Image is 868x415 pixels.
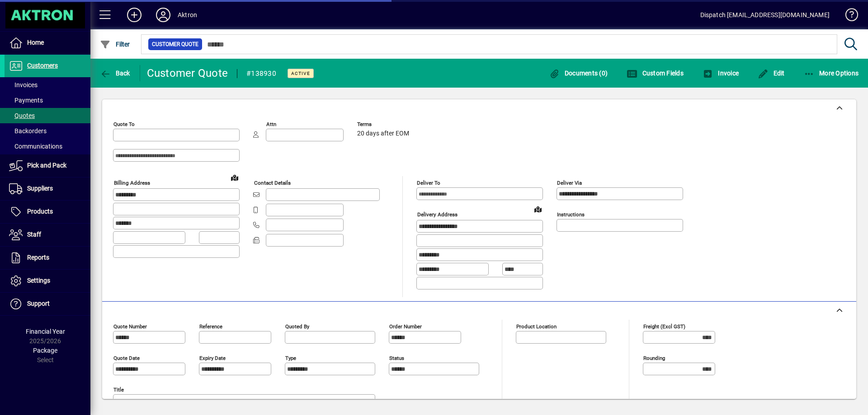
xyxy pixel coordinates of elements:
[700,8,830,22] div: Dispatch [EMAIL_ADDRESS][DOMAIN_NAME]
[755,65,787,81] button: Edit
[643,323,685,329] mat-label: Freight (excl GST)
[26,328,65,335] span: Financial Year
[627,70,684,77] span: Custom Fields
[624,65,686,81] button: Custom Fields
[9,143,62,150] span: Communications
[9,81,38,89] span: Invoices
[113,323,147,329] mat-label: Quote number
[33,347,57,354] span: Package
[27,277,50,284] span: Settings
[27,162,66,169] span: Pick and Pack
[5,154,90,177] a: Pick and Pack
[5,32,90,54] a: Home
[285,354,296,361] mat-label: Type
[5,293,90,315] a: Support
[5,224,90,246] a: Staff
[199,354,226,361] mat-label: Expiry date
[27,254,49,261] span: Reports
[9,127,47,135] span: Backorders
[27,231,41,238] span: Staff
[100,41,130,48] span: Filter
[178,8,197,22] div: Aktron
[9,97,43,104] span: Payments
[27,185,53,192] span: Suppliers
[113,386,124,392] mat-label: Title
[643,354,665,361] mat-label: Rounding
[5,270,90,292] a: Settings
[5,108,90,123] a: Quotes
[113,121,135,127] mat-label: Quote To
[27,62,58,69] span: Customers
[531,202,545,216] a: View on map
[839,2,857,31] a: Knowledge Base
[113,354,140,361] mat-label: Quote date
[98,36,132,52] button: Filter
[557,180,582,186] mat-label: Deliver via
[357,130,409,137] span: 20 days after EOM
[804,70,859,77] span: More Options
[149,7,178,23] button: Profile
[557,211,585,218] mat-label: Instructions
[547,65,610,81] button: Documents (0)
[246,66,276,81] div: #138930
[417,180,440,186] mat-label: Deliver To
[147,66,228,80] div: Customer Quote
[5,77,90,93] a: Invoices
[27,39,44,46] span: Home
[227,170,242,185] a: View on map
[549,70,608,77] span: Documents (0)
[266,121,276,127] mat-label: Attn
[5,123,90,139] a: Backorders
[291,70,310,76] span: Active
[5,93,90,108] a: Payments
[700,65,741,81] button: Invoice
[100,70,130,77] span: Back
[27,208,53,215] span: Products
[27,300,50,307] span: Support
[120,7,149,23] button: Add
[703,70,739,77] span: Invoice
[389,354,404,361] mat-label: Status
[285,323,309,329] mat-label: Quoted by
[5,177,90,200] a: Suppliers
[9,112,35,119] span: Quotes
[5,201,90,223] a: Products
[516,323,557,329] mat-label: Product location
[357,121,411,127] span: Terms
[90,65,140,81] app-page-header-button: Back
[5,139,90,154] a: Communications
[5,247,90,269] a: Reports
[199,323,222,329] mat-label: Reference
[802,65,861,81] button: More Options
[98,65,132,81] button: Back
[152,40,198,49] span: Customer Quote
[389,323,422,329] mat-label: Order number
[758,70,785,77] span: Edit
